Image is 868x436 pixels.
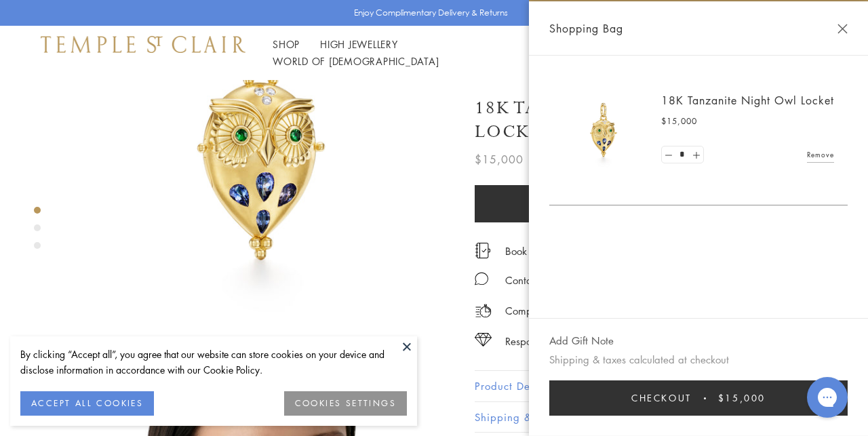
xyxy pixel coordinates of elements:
[661,115,697,128] span: $15,000
[807,147,834,162] a: Remove
[662,146,675,163] a: Set quantity to 0
[475,272,488,285] img: MessageIcon-01_2.svg
[20,391,154,416] button: ACCEPT ALL COOKIES
[505,302,669,319] p: Complimentary Delivery and Returns
[631,391,692,405] span: Checkout
[549,380,848,416] button: Checkout $15,000
[284,391,407,416] button: COOKIES SETTINGS
[34,203,41,260] div: Product gallery navigation
[800,372,854,422] iframe: Gorgias live chat messenger
[505,272,614,289] div: Contact an Ambassador
[475,402,827,433] button: Shipping & Returns
[475,243,491,258] img: icon_appointment.svg
[475,371,827,401] button: Product Details
[273,54,439,68] a: World of [DEMOGRAPHIC_DATA]World of [DEMOGRAPHIC_DATA]
[837,24,848,34] button: Close Shopping Bag
[475,333,492,346] img: icon_sourcing.svg
[273,37,300,51] a: ShopShop
[20,346,407,378] div: By clicking “Accept all”, you agree that our website can store cookies on your device and disclos...
[273,36,576,70] nav: Main navigation
[475,302,492,319] img: icon_delivery.svg
[475,96,827,144] h1: 18K Tanzanite Night Owl Locket
[41,36,245,52] img: Temple St. Clair
[475,185,781,222] button: Add to bag
[718,391,766,405] span: $15,000
[505,243,602,258] a: Book an Appointment
[549,20,623,37] span: Shopping Bag
[505,333,599,350] div: Responsible Sourcing
[549,351,848,368] p: Shipping & taxes calculated at checkout
[475,151,524,168] span: $15,000
[320,37,398,51] a: High JewelleryHigh Jewellery
[689,146,703,163] a: Set quantity to 2
[354,6,508,20] p: Enjoy Complimentary Delivery & Returns
[549,332,614,349] button: Add Gift Note
[661,93,834,108] a: 18K Tanzanite Night Owl Locket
